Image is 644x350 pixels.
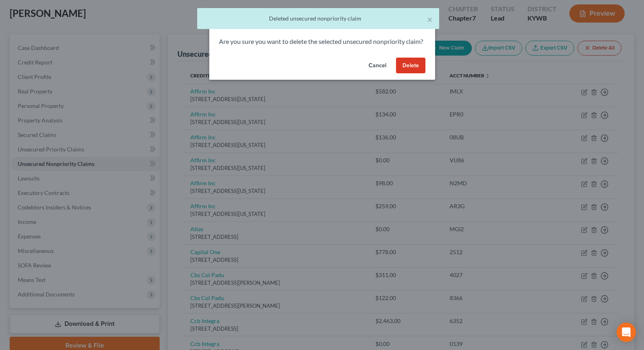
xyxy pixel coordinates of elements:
[219,37,425,46] p: Are you sure you want to delete the selected unsecured nonpriority claim?
[204,14,433,23] div: Deleted unsecured nonpriority claim
[427,14,433,24] button: ×
[617,323,636,342] div: Open Intercom Messenger
[396,58,425,74] button: Delete
[362,58,393,74] button: Cancel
